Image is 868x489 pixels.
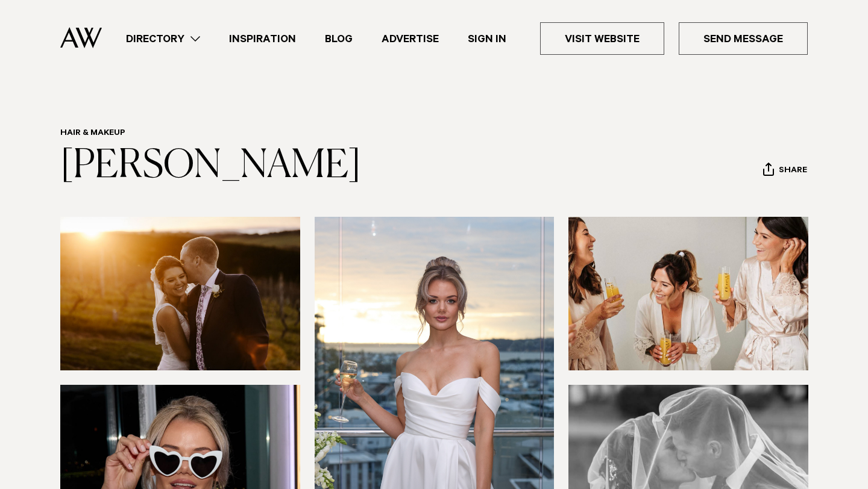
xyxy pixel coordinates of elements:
a: Visit Website [540,22,664,55]
button: Share [763,162,808,180]
span: Share [779,166,807,177]
a: [PERSON_NAME] [60,147,361,185]
a: Blog [310,31,367,47]
a: Hair & Makeup [60,129,125,139]
a: Send Message [679,22,808,55]
a: Sign In [453,31,521,47]
a: Directory [112,31,215,47]
a: Inspiration [215,31,310,47]
a: Advertise [367,31,453,47]
img: Auckland Weddings Logo [60,27,102,48]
